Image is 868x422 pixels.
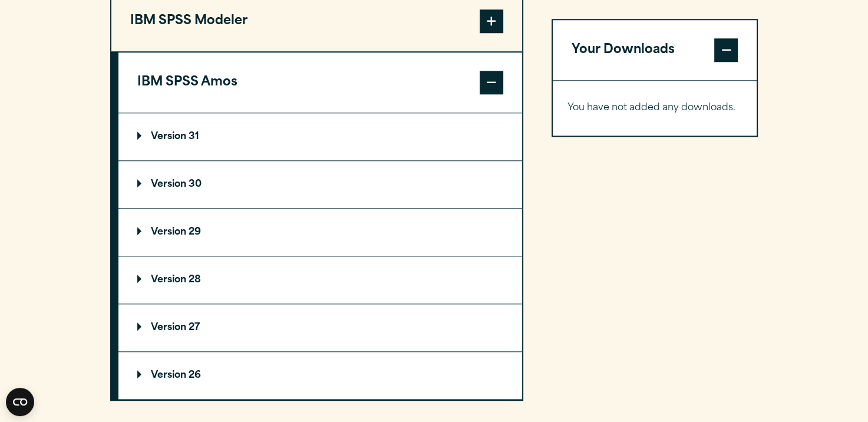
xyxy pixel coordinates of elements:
[6,388,34,416] button: Open CMP widget
[118,304,522,351] summary: Version 27
[118,352,522,399] summary: Version 26
[137,180,202,189] p: Version 30
[137,371,201,380] p: Version 26
[118,113,522,400] div: IBM SPSS Amos
[553,20,757,80] button: Your Downloads
[553,80,757,136] div: Your Downloads
[118,161,522,208] summary: Version 30
[567,100,742,117] p: You have not added any downloads.
[118,113,522,160] summary: Version 31
[137,323,200,332] p: Version 27
[137,132,199,141] p: Version 31
[137,275,201,285] p: Version 28
[118,52,522,113] button: IBM SPSS Amos
[137,228,201,237] p: Version 29
[118,256,522,304] summary: Version 28
[118,209,522,256] summary: Version 29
